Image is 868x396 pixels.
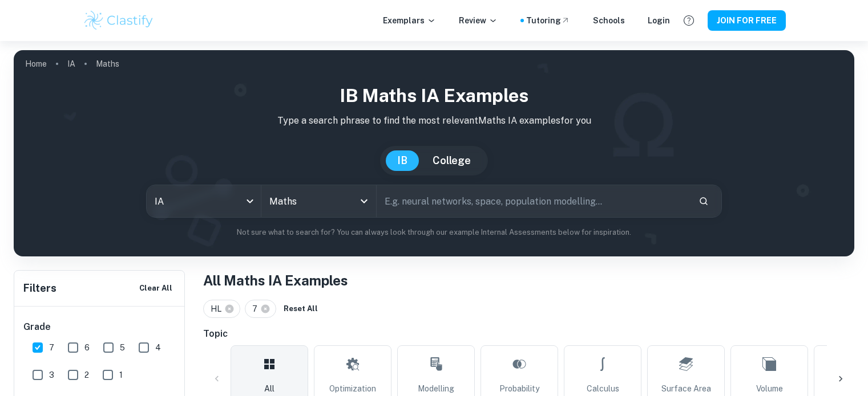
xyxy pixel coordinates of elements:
p: Review [459,14,498,27]
span: Probability [499,382,539,395]
span: Calculus [587,382,619,395]
div: HL [203,300,240,318]
span: Surface Area [661,382,711,395]
p: Maths [96,58,119,70]
div: 7 [245,300,276,318]
span: 3 [49,369,54,381]
h6: Filters [23,280,56,296]
a: Home [25,56,47,72]
span: 7 [49,341,54,354]
span: Volume [756,382,783,395]
a: Schools [593,14,625,27]
span: HL [211,303,227,315]
button: Reset All [281,300,321,317]
span: Modelling [418,382,454,395]
div: IA [147,185,261,217]
img: Clastify logo [83,9,155,32]
span: Optimization [329,382,376,395]
button: Clear All [136,280,175,297]
span: 5 [120,341,125,354]
span: 2 [84,369,89,381]
a: Tutoring [526,14,570,27]
span: 1 [119,369,123,381]
span: 7 [252,303,263,315]
img: profile cover [14,50,854,256]
a: IA [67,56,75,72]
p: Type a search phrase to find the most relevant Maths IA examples for you [23,114,845,128]
p: Exemplars [383,14,436,27]
button: Open [356,193,372,209]
a: Login [648,14,670,27]
input: E.g. neural networks, space, population modelling... [377,185,689,217]
h6: Grade [23,320,176,334]
h1: All Maths IA Examples [203,270,854,291]
button: College [421,150,482,171]
button: IB [386,150,419,171]
button: Search [694,191,713,211]
h6: Topic [203,327,854,341]
span: 6 [84,341,90,354]
button: Help and Feedback [679,11,699,30]
p: Not sure what to search for? You can always look through our example Internal Assessments below f... [23,227,845,238]
span: 4 [155,341,161,354]
span: All [264,382,274,395]
h1: IB Maths IA examples [23,82,845,109]
button: JOIN FOR FREE [708,10,786,31]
